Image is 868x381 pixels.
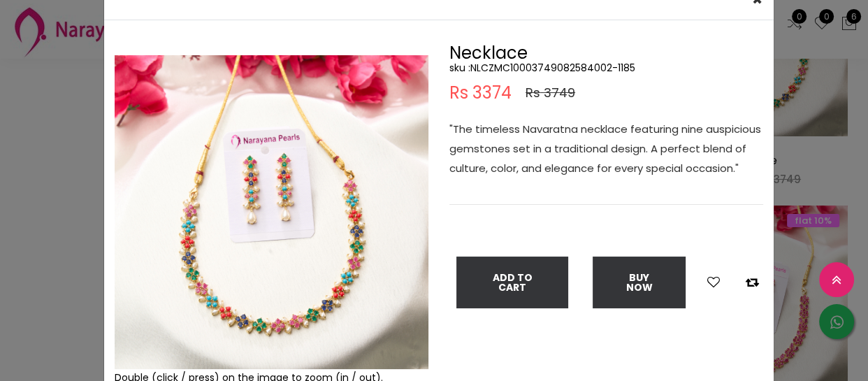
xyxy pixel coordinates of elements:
[456,257,568,308] button: Add To Cart
[449,120,763,178] p: "The timeless Navaratna necklace featuring nine auspicious gemstones set in a traditional design....
[449,62,763,74] h5: sku : NLCZMC10003749082584002-1185
[115,55,428,369] img: Example
[449,45,763,62] h2: Necklace
[593,257,686,308] button: Buy Now
[703,273,724,292] button: Add to wishlist
[526,85,575,101] span: Rs 3749
[742,273,763,292] button: Add to compare
[449,85,512,101] span: Rs 3374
